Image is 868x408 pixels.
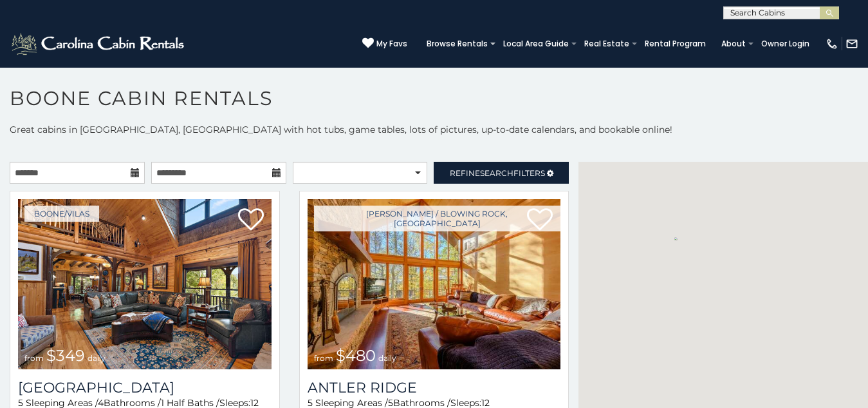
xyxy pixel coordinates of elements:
[826,37,838,50] img: phone-regular-white.png
[715,35,752,53] a: About
[480,168,513,178] span: Search
[46,346,85,365] span: $349
[497,35,575,53] a: Local Area Guide
[578,35,636,53] a: Real Estate
[24,206,99,222] a: Boone/Vilas
[88,353,106,363] span: daily
[420,35,494,53] a: Browse Rentals
[308,379,561,396] a: Antler Ridge
[638,35,712,53] a: Rental Program
[314,206,561,231] a: [PERSON_NAME] / Blowing Rock, [GEOGRAPHIC_DATA]
[378,353,396,363] span: daily
[238,207,264,234] a: Add to favorites
[10,31,188,57] img: White-1-2.png
[755,35,816,53] a: Owner Login
[308,199,561,369] img: 1714397585_thumbnail.jpeg
[376,38,407,50] span: My Favs
[18,379,272,396] h3: Diamond Creek Lodge
[362,37,407,50] a: My Favs
[24,353,44,363] span: from
[434,162,569,184] a: RefineSearchFilters
[314,353,333,363] span: from
[18,379,272,396] a: [GEOGRAPHIC_DATA]
[18,199,272,369] a: from $349 daily
[336,346,376,365] span: $480
[845,37,858,50] img: mail-regular-white.png
[450,168,545,178] span: Refine Filters
[18,199,272,369] img: 1759438208_thumbnail.jpeg
[308,199,561,369] a: from $480 daily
